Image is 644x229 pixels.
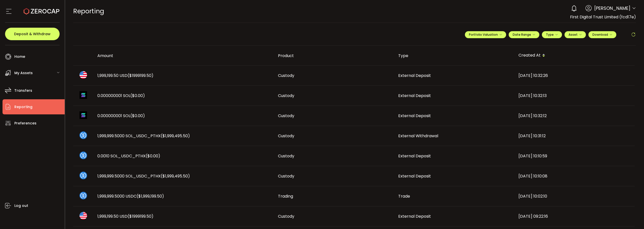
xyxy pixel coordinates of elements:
span: ($1,999,495.50) [161,133,190,139]
span: 0.000000001 SOL [97,93,145,99]
div: [DATE] 10:02:10 [514,193,635,199]
img: sol_usdc_pthx_portfolio.png [79,152,87,159]
span: Date Range [513,32,535,37]
img: sol_portfolio.png [79,91,87,99]
span: External Deposit [398,173,431,179]
span: External Deposit [398,153,431,159]
div: [DATE] 10:10:08 [514,173,635,179]
div: [DATE] 10:32:13 [514,93,635,99]
span: External Deposit [398,213,431,219]
span: Portfolio Valuation [469,32,502,37]
span: Asset [569,32,578,37]
button: Type [542,31,562,38]
img: sol_portfolio.png [79,111,87,119]
span: External Deposit [398,73,431,78]
img: usdc_portfolio.svg [79,192,87,199]
span: 1,999,999.5000 USDC [97,193,164,199]
span: ($0.00) [130,113,145,119]
span: Custody [278,173,294,179]
button: Date Range [509,31,539,38]
span: Custody [278,113,294,119]
img: usd_portfolio.svg [79,212,87,219]
button: Download [588,31,616,38]
span: Log out [14,202,28,209]
span: Home [14,53,25,60]
span: Custody [278,93,294,99]
span: Custody [278,153,294,159]
span: ($0.00) [130,93,145,99]
span: Transfers [14,87,32,94]
span: Trading [278,193,293,199]
span: Custody [278,133,294,139]
div: Type [394,53,514,59]
div: [DATE] 10:32:26 [514,73,635,78]
span: Reporting [73,7,104,16]
span: 0.0010 SOL_USDC_PTHX [97,153,160,159]
span: Preferences [14,120,36,127]
span: Download [592,32,612,37]
span: External Withdrawal [398,133,438,139]
img: sol_usdc_pthx_portfolio.png [79,172,87,179]
span: Custody [278,73,294,78]
span: 1,999,199.50 USD [97,213,153,219]
div: [DATE] 09:22:16 [514,213,635,219]
span: ($0.00) [146,153,160,159]
span: My Assets [14,69,33,77]
span: [PERSON_NAME] [594,5,630,12]
iframe: Chat Widget [619,205,644,229]
span: 1,999,999.5000 SOL_USDC_PTHX [97,173,190,179]
span: Type [546,32,558,37]
span: External Deposit [398,93,431,99]
span: Trade [398,193,410,199]
span: Custody [278,213,294,219]
span: 0.000000001 SOL [97,113,145,119]
button: Asset [565,31,586,38]
img: sol_usdc_pthx_portfolio.png [79,131,87,139]
span: ($1,999,495.50) [161,173,190,179]
span: First Digital Trust Limited (fcd17e) [570,14,636,20]
span: ($1999199.50) [128,213,153,219]
div: Created At [514,51,635,60]
span: ($1,999,199.50) [137,193,164,199]
span: ($1999199.50) [128,73,153,78]
span: 1,999,199.50 USD [97,73,153,78]
div: Product [274,53,394,59]
span: Deposit & Withdraw [14,32,51,36]
div: Amount [93,53,274,59]
span: Reporting [14,103,32,111]
button: Portfolio Valuation [465,31,506,38]
div: [DATE] 10:32:12 [514,113,635,119]
div: [DATE] 10:10:59 [514,153,635,159]
span: 1,999,999.5000 SOL_USDC_PTHX [97,133,190,139]
div: [DATE] 10:31:12 [514,133,635,139]
button: Deposit & Withdraw [5,28,60,40]
span: External Deposit [398,113,431,119]
img: usd_portfolio.svg [79,71,87,79]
